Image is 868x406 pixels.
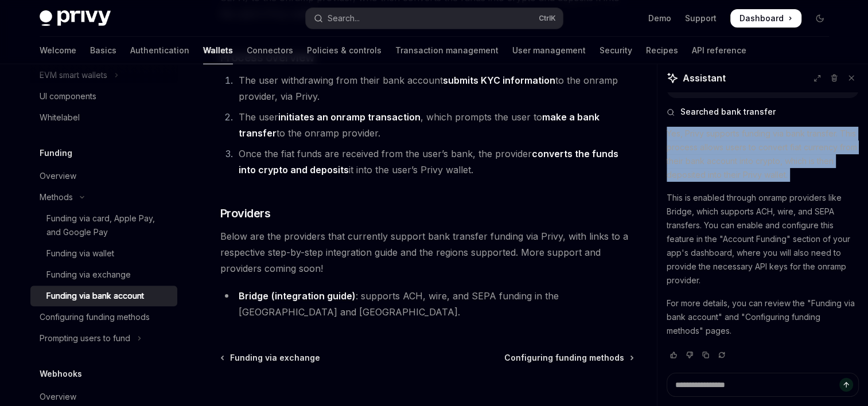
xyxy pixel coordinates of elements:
[46,247,114,260] div: Funding via wallet
[220,205,271,221] span: Providers
[46,268,131,282] div: Funding via exchange
[839,378,853,392] button: Send message
[504,352,633,364] a: Configuring funding methods
[30,208,177,243] a: Funding via card, Apple Pay, and Google Pay
[667,127,859,182] p: Yes, Privy supports funding via bank transfer. This process allows users to convert fiat currency...
[30,307,177,327] a: Configuring funding methods
[30,328,177,349] button: Toggle Prompting users to fund section
[648,13,671,24] a: Demo
[30,243,177,264] a: Funding via wallet
[30,86,177,107] a: UI components
[40,10,111,26] img: dark logo
[443,75,555,86] strong: submits KYC information
[235,146,634,178] li: Once the fiat funds are received from the user’s bank, the provider it into the user’s Privy wallet.
[40,331,130,345] div: Prompting users to fund
[667,191,859,287] p: This is enabled through onramp providers like Bridge, which supports ACH, wire, and SEPA transfer...
[235,109,634,141] li: The user , which prompts the user to to the onramp provider.
[40,89,96,103] div: UI components
[328,11,360,25] div: Search...
[307,37,382,64] a: Policies & controls
[230,352,320,364] span: Funding via exchange
[600,37,632,64] a: Security
[221,352,320,364] a: Funding via exchange
[203,37,233,64] a: Wallets
[739,13,784,24] span: Dashboard
[683,71,726,85] span: Assistant
[30,187,177,208] button: Toggle Methods section
[46,289,144,303] div: Funding via bank account
[239,290,268,302] strong: Bridge
[811,9,829,28] button: Toggle dark mode
[40,310,150,324] div: Configuring funding methods
[40,146,72,160] h5: Funding
[40,37,76,64] a: Welcome
[247,37,293,64] a: Connectors
[220,288,634,320] li: : supports ACH, wire, and SEPA funding in the [GEOGRAPHIC_DATA] and [GEOGRAPHIC_DATA].
[40,367,82,381] h5: Webhooks
[235,72,634,104] li: The user withdrawing from their bank account to the onramp provider, via Privy.
[685,13,717,24] a: Support
[30,286,177,306] a: Funding via bank account
[90,37,116,64] a: Basics
[271,290,356,302] a: (integration guide)
[306,8,563,29] button: Open search
[715,349,729,361] button: Reload last chat
[692,37,746,64] a: API reference
[539,14,556,23] span: Ctrl K
[667,349,680,361] button: Vote that response was good
[130,37,189,64] a: Authentication
[667,373,859,397] textarea: Ask a question...
[667,106,859,118] button: Searched bank transfer
[30,264,177,285] a: Funding via exchange
[699,349,713,361] button: Copy chat response
[512,37,586,64] a: User management
[667,296,859,338] p: For more details, you can review the "Funding via bank account" and "Configuring funding methods"...
[504,352,624,364] span: Configuring funding methods
[46,212,170,239] div: Funding via card, Apple Pay, and Google Pay
[278,111,421,123] strong: initiates an onramp transaction
[220,228,634,276] span: Below are the providers that currently support bank transfer funding via Privy, with links to a r...
[395,37,499,64] a: Transaction management
[683,349,696,361] button: Vote that response was not good
[680,106,776,118] span: Searched bank transfer
[30,166,177,186] a: Overview
[30,107,177,128] a: Whitelabel
[40,169,76,183] div: Overview
[40,390,76,404] div: Overview
[40,190,73,204] div: Methods
[40,111,80,124] div: Whitelabel
[646,37,678,64] a: Recipes
[730,9,801,28] a: Dashboard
